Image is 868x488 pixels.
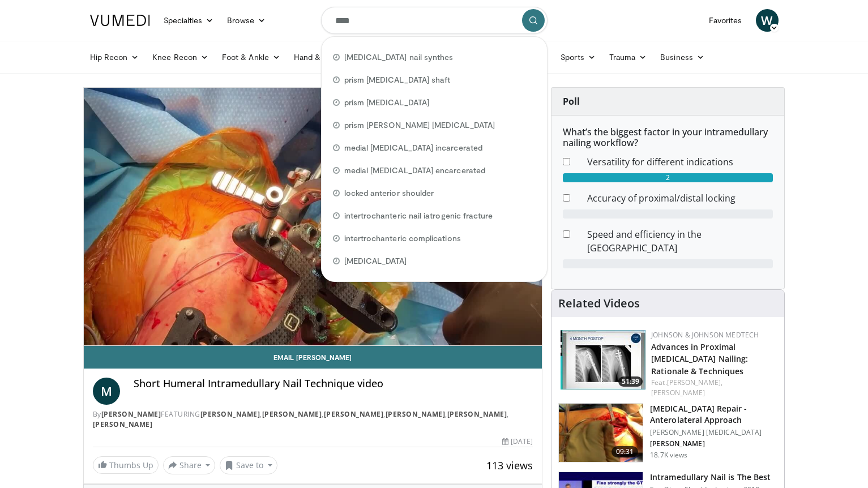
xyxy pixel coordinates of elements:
[344,142,482,153] span: medial [MEDICAL_DATA] incarcerated
[157,9,221,32] a: Specialties
[344,52,454,63] span: [MEDICAL_DATA] nail synthes
[702,9,749,32] a: Favorites
[262,409,322,419] a: [PERSON_NAME]
[215,46,287,69] a: Foot & Ankle
[93,378,120,405] a: M
[93,409,533,430] div: By FEATURING , , , , ,
[618,376,643,387] span: 51:39
[287,46,360,69] a: Hand & Wrist
[650,428,777,437] p: [PERSON_NAME] [MEDICAL_DATA]
[447,409,507,419] a: [PERSON_NAME]
[559,404,643,463] img: fd3b349a-9860-460e-a03a-0db36c4d1252.150x105_q85_crop-smart_upscale.jpg
[386,409,446,419] a: [PERSON_NAME]
[84,346,542,369] a: Email [PERSON_NAME]
[558,297,640,310] h4: Related Videos
[101,409,161,419] a: [PERSON_NAME]
[561,330,645,389] a: 51:39
[651,341,748,376] a: Advances in Proximal [MEDICAL_DATA] Nailing: Rationale & Techniques
[554,46,602,69] a: Sports
[667,378,722,387] a: [PERSON_NAME],
[653,46,711,69] a: Business
[220,456,277,474] button: Save to
[321,7,548,34] input: Search topics, interventions
[134,378,533,390] h4: Short Humeral Intramedullary Nail Technique video
[84,88,542,346] video-js: Video Player
[163,456,216,474] button: Share
[579,155,781,169] dd: Versatility for different indications
[344,119,495,131] span: prism [PERSON_NAME] [MEDICAL_DATA]
[344,74,451,85] span: prism [MEDICAL_DATA] shaft
[756,9,779,32] a: W
[220,9,272,32] a: Browse
[93,456,159,474] a: Thumbs Up
[651,330,759,340] a: Johnson & Johnson MedTech
[502,436,533,447] div: [DATE]
[602,46,654,69] a: Trauma
[650,472,771,483] h3: Intramedullary Nail is The Best
[651,388,705,397] a: [PERSON_NAME]
[344,255,407,267] span: [MEDICAL_DATA]
[561,330,645,389] img: 51c79e9b-08d2-4aa9-9189-000d819e3bdb.150x105_q85_crop-smart_upscale.jpg
[324,409,384,419] a: [PERSON_NAME]
[90,15,150,26] img: VuMedi Logo
[344,210,493,221] span: intertrochanteric nail iatrogenic fracture
[651,378,775,398] div: Feat.
[650,451,687,460] p: 18.7K views
[579,228,781,255] dd: Speed and efficiency in the [GEOGRAPHIC_DATA]
[200,409,260,419] a: [PERSON_NAME]
[563,127,773,148] h6: What’s the biggest factor in your intramedullary nailing workflow?
[486,459,533,472] span: 113 views
[93,419,153,429] a: [PERSON_NAME]
[650,439,777,448] p: [PERSON_NAME]
[612,446,639,457] span: 09:31
[344,97,429,108] span: prism [MEDICAL_DATA]
[650,403,777,426] h3: [MEDICAL_DATA] Repair - Anterolateral Approach
[563,95,580,108] strong: Poll
[558,403,777,463] a: 09:31 [MEDICAL_DATA] Repair - Anterolateral Approach [PERSON_NAME] [MEDICAL_DATA] [PERSON_NAME] 1...
[146,46,215,69] a: Knee Recon
[579,191,781,205] dd: Accuracy of proximal/distal locking
[83,46,146,69] a: Hip Recon
[563,173,773,182] div: 2
[344,233,461,244] span: intertrochanteric complications
[344,165,485,176] span: medial [MEDICAL_DATA] encarcerated
[344,187,434,199] span: locked anterior shoulder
